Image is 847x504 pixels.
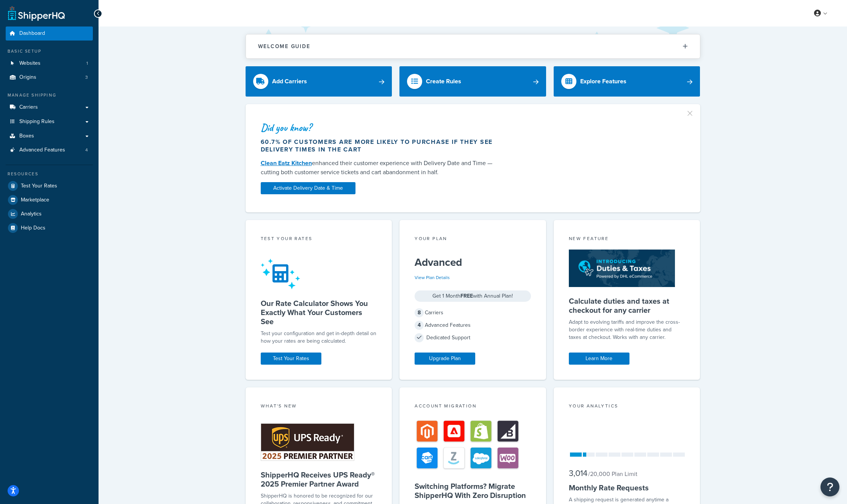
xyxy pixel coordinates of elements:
a: View Plan Details [415,274,450,281]
div: Advanced Features [415,320,531,331]
a: Test Your Rates [261,353,321,365]
a: Test Your Rates [6,179,93,193]
div: New Feature [569,235,685,244]
button: Open Resource Center [820,477,839,496]
span: 3 [85,74,88,81]
span: Carriers [19,104,38,111]
span: 1 [86,60,88,67]
span: Dashboard [19,30,45,37]
div: Dedicated Support [415,332,531,343]
strong: FREE [460,292,473,300]
h2: Welcome Guide [258,44,310,49]
a: Add Carriers [246,66,392,97]
a: Origins3 [6,70,93,84]
div: Your Analytics [569,403,685,411]
div: Resources [6,171,93,177]
a: Clean Eatz Kitchen [261,159,312,167]
div: Manage Shipping [6,92,93,98]
span: 3,014 [569,467,587,479]
a: Shipping Rules [6,115,93,129]
span: 8 [415,308,424,317]
li: Advanced Features [6,143,93,157]
span: Test Your Rates [21,183,57,189]
div: Add Carriers [272,76,307,87]
span: Help Docs [21,225,45,231]
span: Marketplace [21,197,49,203]
div: Explore Features [580,76,626,87]
div: Get 1 Month with Annual Plan! [415,290,531,302]
li: Websites [6,56,93,70]
p: Adapt to evolving tariffs and improve the cross-border experience with real-time duties and taxes... [569,318,685,341]
a: Explore Features [554,66,700,97]
small: / 20,000 Plan Limit [588,470,637,478]
div: Test your rates [261,235,377,244]
h5: Our Rate Calculator Shows You Exactly What Your Customers See [261,299,377,326]
li: Origins [6,70,93,84]
a: Create Rules [399,66,546,97]
a: Websites1 [6,56,93,70]
div: Basic Setup [6,48,93,55]
a: Activate Delivery Date & Time [261,182,355,194]
div: Account Migration [415,403,531,411]
span: Boxes [19,133,34,139]
div: 60.7% of customers are more likely to purchase if they see delivery times in the cart [261,138,500,153]
h5: Switching Platforms? Migrate ShipperHQ With Zero Disruption [415,482,531,500]
a: Advanced Features4 [6,143,93,157]
div: Carriers [415,307,531,318]
span: 4 [415,321,424,330]
h5: Calculate duties and taxes at checkout for any carrier [569,296,685,315]
a: Carriers [6,100,93,114]
a: Learn More [569,353,629,365]
span: Shipping Rules [19,119,55,125]
div: Your Plan [415,235,531,244]
div: enhanced their customer experience with Delivery Date and Time — cutting both customer service ti... [261,159,500,177]
div: Test your configuration and get in-depth detail on how your rates are being calculated. [261,330,377,345]
div: Did you know? [261,122,500,133]
a: Dashboard [6,27,93,41]
h5: ShipperHQ Receives UPS Ready® 2025 Premier Partner Award [261,470,377,488]
a: Analytics [6,207,93,221]
button: Welcome Guide [246,34,700,58]
a: Help Docs [6,221,93,235]
span: Websites [19,60,41,67]
div: What's New [261,403,377,411]
div: Create Rules [426,76,461,87]
a: Upgrade Plan [415,353,475,365]
h5: Monthly Rate Requests [569,483,685,492]
span: Analytics [21,211,42,217]
a: Boxes [6,129,93,143]
span: Origins [19,74,36,81]
a: Marketplace [6,193,93,207]
span: 4 [85,147,88,153]
span: Advanced Features [19,147,65,153]
h5: Advanced [415,256,531,268]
